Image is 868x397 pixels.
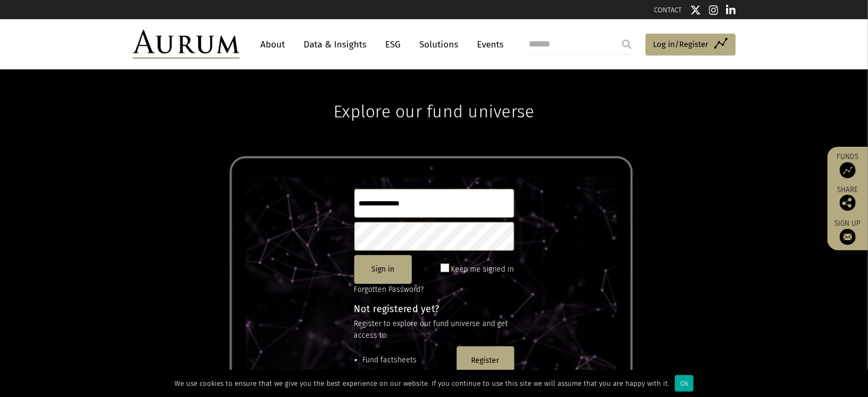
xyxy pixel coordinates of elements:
a: Forgotten Password? [354,285,424,294]
p: Register to explore our fund universe and get access to: [354,318,514,342]
div: Share [833,186,863,211]
img: Share this post [840,195,856,211]
img: Access Funds [840,162,856,178]
img: Instagram icon [709,5,719,15]
a: ESG [380,35,407,54]
a: Data & Insights [299,35,372,54]
a: Solutions [415,35,464,54]
a: Funds [833,152,863,178]
li: Fund factsheets [363,354,452,366]
button: Register [457,346,514,375]
h1: Explore our fund universe [333,69,534,122]
div: Ok [675,375,694,392]
a: CONTACT [655,6,682,14]
input: Submit [616,34,638,55]
label: Keep me signed in [451,263,514,276]
a: Sign up [833,219,863,245]
span: Log in/Register [654,38,709,51]
img: Twitter icon [690,5,701,15]
h4: Not registered yet? [354,304,514,314]
img: Aurum [133,30,240,59]
img: Linkedin icon [726,5,736,15]
a: Log in/Register [646,34,736,56]
a: About [256,35,291,54]
button: Sign in [354,255,412,284]
a: Events [472,35,504,54]
img: Sign up to our newsletter [840,229,856,245]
